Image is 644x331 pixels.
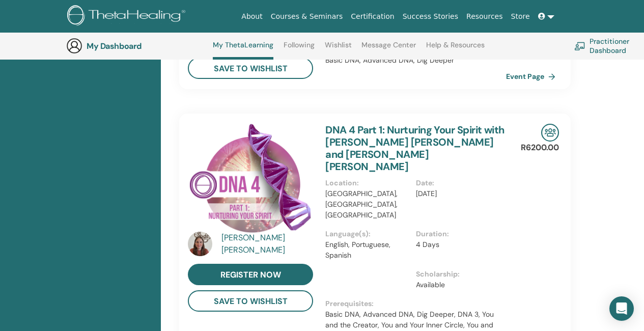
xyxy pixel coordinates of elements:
[325,188,409,220] p: [GEOGRAPHIC_DATA], [GEOGRAPHIC_DATA], [GEOGRAPHIC_DATA]
[325,229,409,239] p: Language(s) :
[416,229,500,239] p: Duration :
[416,239,500,250] p: 4 Days
[416,178,500,188] p: Date :
[609,296,634,321] div: Open Intercom Messenger
[361,41,416,57] a: Message Center
[221,232,316,256] a: [PERSON_NAME] [PERSON_NAME]
[67,5,189,28] img: logo.png
[426,41,485,57] a: Help & Resources
[237,7,266,26] a: About
[213,41,273,60] a: My ThetaLearning
[325,239,409,261] p: English, Portuguese, Spanish
[66,38,82,54] img: generic-user-icon.jpg
[267,7,347,26] a: Courses & Seminars
[347,7,398,26] a: Certification
[87,41,188,51] h3: My Dashboard
[284,41,315,57] a: Following
[220,269,281,280] span: register now
[325,178,409,188] p: Location :
[188,290,313,312] button: save to wishlist
[325,55,506,66] p: Basic DNA, Advanced DNA, Dig Deeper
[325,123,505,173] a: DNA 4 Part 1: Nurturing Your Spirit with [PERSON_NAME] [PERSON_NAME] and [PERSON_NAME] [PERSON_NAME]
[416,280,500,290] p: Available
[521,142,559,154] p: R6200.00
[399,7,462,26] a: Success Stories
[416,269,500,280] p: Scholarship :
[188,58,313,79] button: save to wishlist
[188,124,313,235] img: DNA 4 Part 1: Nurturing Your Spirit
[574,42,585,50] img: chalkboard-teacher.svg
[541,124,559,142] img: In-Person Seminar
[188,264,313,285] a: register now
[462,7,507,26] a: Resources
[507,7,534,26] a: Store
[416,188,500,199] p: [DATE]
[325,41,352,57] a: Wishlist
[506,69,559,84] a: Event Page
[325,298,506,309] p: Prerequisites :
[188,232,212,256] img: default.jpg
